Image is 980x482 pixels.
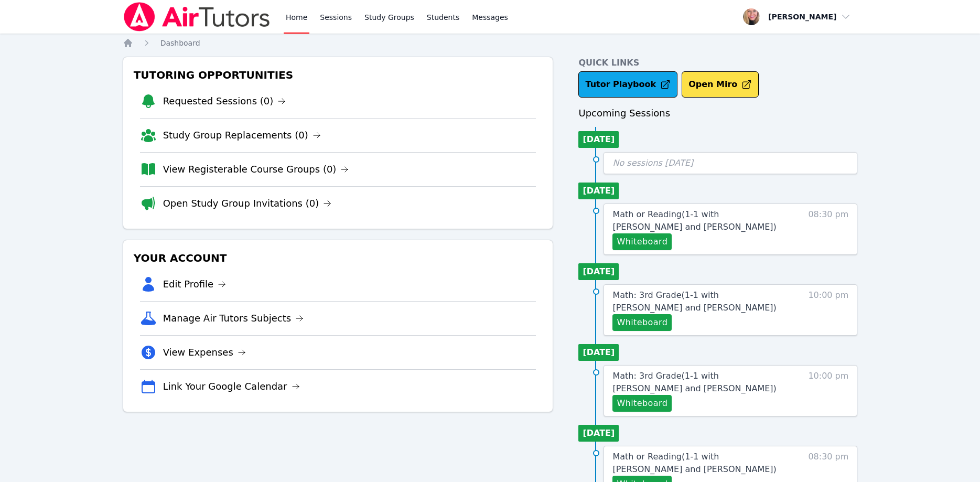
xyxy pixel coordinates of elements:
a: Link Your Google Calendar [163,379,300,394]
a: Study Group Replacements (0) [163,128,321,143]
nav: Breadcrumb [123,38,858,48]
button: Open Miro [682,71,759,98]
h4: Quick Links [578,57,857,69]
span: Messages [472,12,508,23]
h3: Your Account [132,249,545,267]
span: Math or Reading ( 1-1 with [PERSON_NAME] and [PERSON_NAME] ) [612,209,776,232]
img: Air Tutors [123,2,271,31]
span: Math: 3rd Grade ( 1-1 with [PERSON_NAME] and [PERSON_NAME] ) [612,371,776,393]
span: No sessions [DATE] [612,158,693,168]
a: Manage Air Tutors Subjects [163,311,304,326]
button: Whiteboard [612,395,672,412]
button: Whiteboard [612,314,672,331]
span: Math: 3rd Grade ( 1-1 with [PERSON_NAME] and [PERSON_NAME] ) [612,290,776,313]
a: Requested Sessions (0) [163,94,286,109]
li: [DATE] [578,131,619,148]
a: Math or Reading(1-1 with [PERSON_NAME] and [PERSON_NAME]) [612,208,789,233]
span: Dashboard [160,39,200,47]
span: 10:00 pm [808,370,848,412]
li: [DATE] [578,263,619,280]
h3: Tutoring Opportunities [132,66,545,84]
a: Math: 3rd Grade(1-1 with [PERSON_NAME] and [PERSON_NAME]) [612,370,789,395]
a: Math or Reading(1-1 with [PERSON_NAME] and [PERSON_NAME]) [612,451,789,476]
a: Math: 3rd Grade(1-1 with [PERSON_NAME] and [PERSON_NAME]) [612,289,789,314]
span: 08:30 pm [808,208,848,250]
span: 10:00 pm [808,289,848,331]
a: Open Study Group Invitations (0) [163,196,332,211]
a: Edit Profile [163,277,227,292]
a: View Registerable Course Groups (0) [163,162,349,177]
h3: Upcoming Sessions [578,106,857,121]
li: [DATE] [578,344,619,361]
a: View Expenses [163,345,246,360]
span: Math or Reading ( 1-1 with [PERSON_NAME] and [PERSON_NAME] ) [612,452,776,474]
li: [DATE] [578,183,619,199]
button: Whiteboard [612,233,672,250]
li: [DATE] [578,425,619,442]
a: Dashboard [160,38,200,48]
a: Tutor Playbook [578,71,677,98]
